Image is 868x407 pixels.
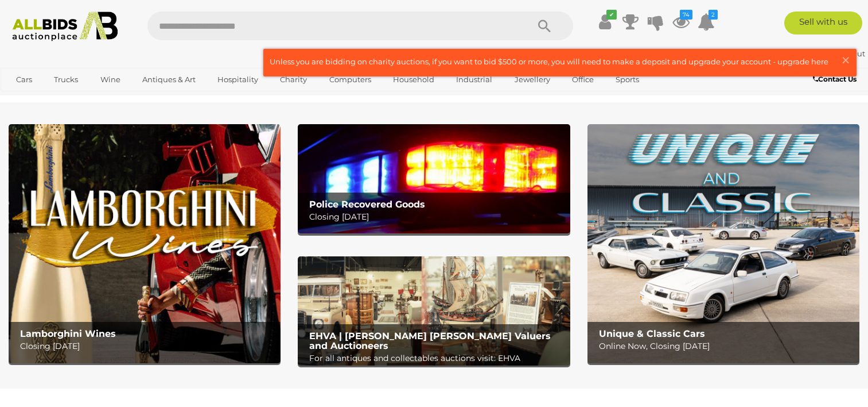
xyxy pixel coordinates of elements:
a: 2 [698,11,715,32]
img: Police Recovered Goods [298,124,570,233]
a: Lamborghini Wines Lamborghini Wines Closing [DATE] [9,124,281,363]
a: Antiques & Art [135,70,203,89]
button: Search [516,11,573,40]
img: Unique & Classic Cars [587,124,859,363]
p: Closing [DATE] [20,339,275,354]
b: Lamborghini Wines [20,328,116,339]
a: Industrial [449,70,500,89]
a: Wine [93,70,128,89]
a: Computers [322,70,379,89]
p: For all antiques and collectables auctions visit: EHVA [309,351,564,366]
a: Trucks [46,70,85,89]
a: Office [565,70,601,89]
b: Police Recovered Goods [309,199,425,210]
i: ✔ [606,10,617,20]
b: Unique & Classic Cars [599,328,705,339]
a: [GEOGRAPHIC_DATA] [9,89,105,108]
span: × [840,49,851,71]
a: Household [386,70,442,89]
a: Charity [273,70,314,89]
b: EHVA | [PERSON_NAME] [PERSON_NAME] Valuers and Auctioneers [309,331,551,352]
img: EHVA | Evans Hastings Valuers and Auctioneers [298,256,570,366]
b: Contact Us [813,75,857,83]
a: Police Recovered Goods Police Recovered Goods Closing [DATE] [298,124,570,233]
p: Online Now, Closing [DATE] [599,339,854,354]
i: 2 [709,10,718,20]
a: EHVA | Evans Hastings Valuers and Auctioneers EHVA | [PERSON_NAME] [PERSON_NAME] Valuers and Auct... [298,256,570,366]
a: 74 [672,11,690,32]
a: Unique & Classic Cars Unique & Classic Cars Online Now, Closing [DATE] [587,124,859,363]
a: Sports [608,70,647,89]
a: Cars [9,70,40,89]
p: Closing [DATE] [309,210,564,224]
a: Jewellery [507,70,558,89]
i: 74 [680,10,692,20]
img: Lamborghini Wines [9,124,281,363]
a: ✔ [597,11,614,32]
a: Sell with us [784,11,862,34]
a: Hospitality [210,70,266,89]
img: Allbids.com.au [6,11,123,41]
a: Contact Us [813,73,859,86]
